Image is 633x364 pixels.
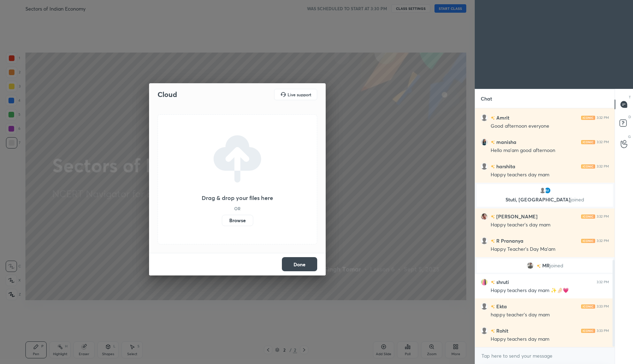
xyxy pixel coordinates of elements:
[581,140,595,144] img: iconic-light.a09c19a4.png
[628,114,631,120] p: D
[495,163,515,170] h6: harshita
[581,239,595,243] img: iconic-light.a09c19a4.png
[491,239,495,243] img: no-rating-badge.077c3623.svg
[581,164,595,169] img: iconic-light.a09c19a4.png
[495,237,523,244] h6: R Prananya
[544,187,551,194] img: 3
[491,140,495,144] img: no-rating-badge.077c3623.svg
[491,171,609,178] div: Happy teachers day mam
[481,279,488,286] img: 88a7eeb49e05426fb54a79a6f91f09ed.jpg
[597,329,609,333] div: 3:33 PM
[491,147,609,154] div: Hello ma'am good afternoon
[481,139,488,146] img: 3
[288,92,311,97] h5: Live support
[628,134,631,139] p: G
[491,116,495,120] img: no-rating-badge.077c3623.svg
[570,196,584,203] span: joined
[495,327,508,334] h6: Rohit
[581,116,595,120] img: iconic-light.a09c19a4.png
[550,263,563,268] span: joined
[481,213,488,220] img: 7ccd2fe4335d480293fba07680fdf952.jpg
[597,280,609,284] div: 3:32 PM
[539,187,546,194] img: default.png
[491,311,609,318] div: happy teacher's day mam
[481,114,488,121] img: default.png
[481,163,488,170] img: default.png
[491,280,495,284] img: no-rating-badge.077c3623.svg
[527,262,534,269] img: 5b4474b1c13d4acfa089ec3cb1aa96f8.jpg
[597,164,609,169] div: 3:32 PM
[491,287,609,294] div: Happy teachers day mam ✨🤌🏻💗
[234,206,241,211] h5: OR
[581,304,595,309] img: iconic-light.a09c19a4.png
[597,214,609,219] div: 3:32 PM
[282,257,317,271] button: Done
[481,327,488,334] img: default.png
[495,278,509,286] h6: shruti
[495,114,509,121] h6: Amrit
[495,213,538,220] h6: [PERSON_NAME]
[597,239,609,243] div: 3:32 PM
[495,138,516,146] h6: manisha
[475,108,615,347] div: grid
[491,305,495,309] img: no-rating-badge.077c3623.svg
[537,264,541,268] img: no-rating-badge.077c3623.svg
[597,304,609,309] div: 3:33 PM
[542,263,550,268] span: MR
[581,329,595,333] img: iconic-light.a09c19a4.png
[491,336,609,343] div: Happy teachers day mam
[481,197,609,202] p: Stuti, [GEOGRAPHIC_DATA]
[495,303,507,310] h6: Ekta
[491,123,609,130] div: Good afternoon everyone
[629,95,631,100] p: T
[491,165,495,169] img: no-rating-badge.077c3623.svg
[491,222,609,229] div: Happy teacher's day mam
[481,303,488,310] img: default.png
[158,90,177,99] h2: Cloud
[581,214,595,219] img: iconic-light.a09c19a4.png
[475,89,498,108] p: Chat
[491,215,495,219] img: no-rating-badge.077c3623.svg
[597,116,609,120] div: 3:32 PM
[202,195,273,201] h3: Drag & drop your files here
[481,237,488,244] img: default.png
[491,329,495,333] img: no-rating-badge.077c3623.svg
[597,140,609,144] div: 3:32 PM
[491,246,609,253] div: Happy Teacher's Day Ma'am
